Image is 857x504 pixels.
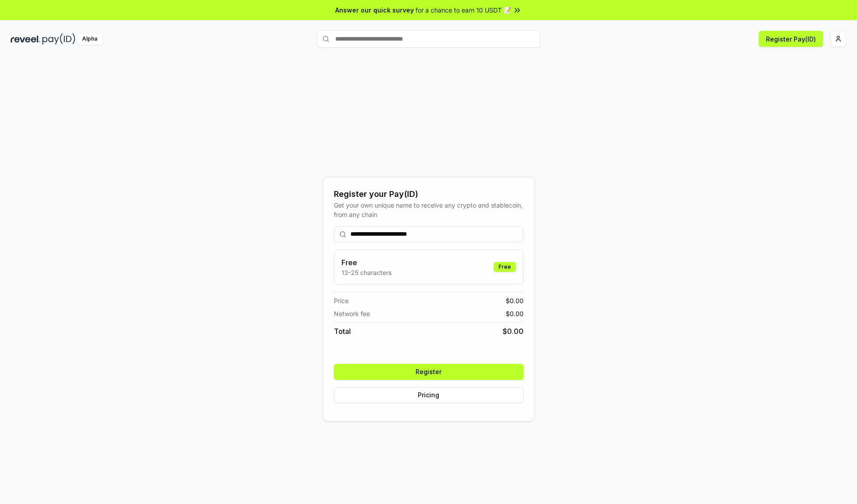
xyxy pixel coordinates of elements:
[416,5,511,15] span: for a chance to earn 10 USDT 📝
[506,309,524,318] span: $ 0.00
[334,309,370,318] span: Network fee
[77,33,102,45] div: Alpha
[334,387,524,403] button: Pricing
[42,33,75,45] img: pay_id
[334,296,349,305] span: Price
[503,326,524,337] span: $ 0.00
[11,33,41,45] img: reveel_dark
[494,262,516,272] div: Free
[341,268,391,277] p: 13-25 characters
[759,31,823,47] button: Register Pay(ID)
[334,188,524,200] div: Register your Pay(ID)
[335,5,414,15] span: Answer our quick survey
[506,296,524,305] span: $ 0.00
[341,257,391,268] h3: Free
[334,364,524,380] button: Register
[334,326,351,337] span: Total
[334,200,524,219] div: Get your own unique name to receive any crypto and stablecoin, from any chain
